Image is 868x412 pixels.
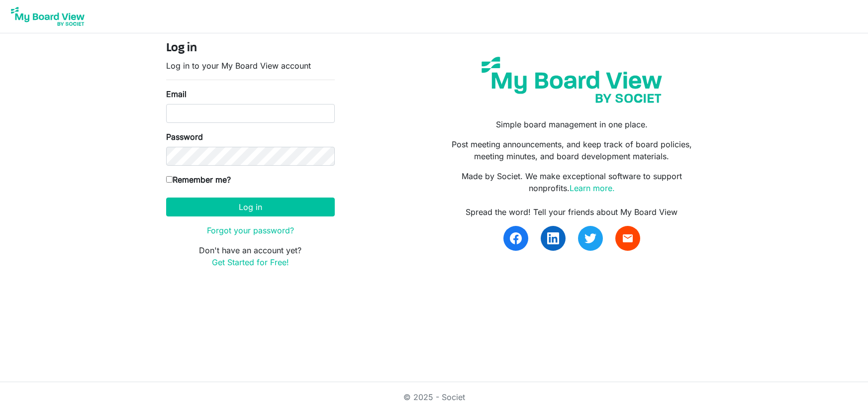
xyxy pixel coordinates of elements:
p: Log in to your My Board View account [166,60,335,72]
img: twitter.svg [584,232,596,244]
p: Post meeting announcements, and keep track of board policies, meeting minutes, and board developm... [441,138,702,162]
button: Log in [166,198,335,216]
a: © 2025 - Societ [403,392,465,402]
input: Remember me? [166,176,173,183]
a: Get Started for Free! [212,257,289,267]
h4: Log in [166,41,335,56]
label: Email [166,88,187,100]
img: linkedin.svg [547,232,559,244]
img: facebook.svg [510,232,522,244]
img: My Board View Logo [8,4,88,29]
a: Forgot your password? [207,225,294,235]
p: Don't have an account yet? [166,244,335,268]
label: Remember me? [166,174,231,186]
p: Simple board management in one place. [441,118,702,130]
div: Spread the word! Tell your friends about My Board View [441,206,702,218]
label: Password [166,131,203,143]
a: email [615,226,640,251]
img: my-board-view-societ.svg [474,49,670,110]
span: email [622,232,634,244]
p: Made by Societ. We make exceptional software to support nonprofits. [441,170,702,194]
a: Learn more. [570,183,615,193]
